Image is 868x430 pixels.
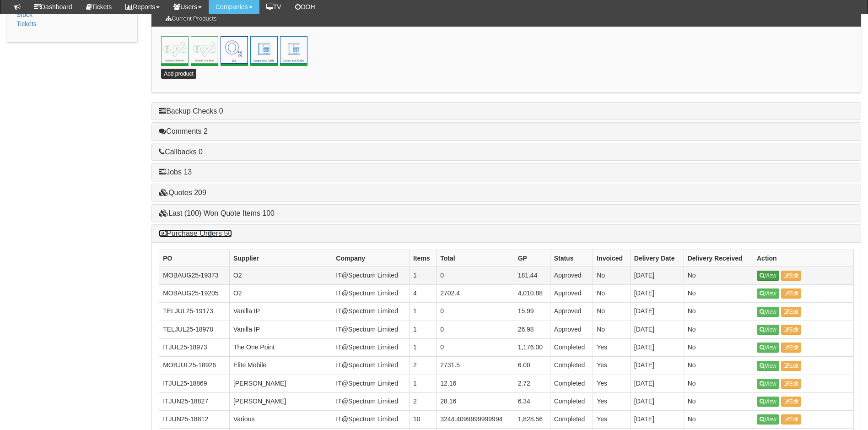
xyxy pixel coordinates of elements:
a: Comments 2 [159,127,208,135]
td: 6.34 [514,392,550,410]
a: Tickets [16,20,37,27]
a: Mobile o2<br> 5th Dec 2017 <br> 5th Dec 2019 [221,36,248,64]
a: Edit [781,271,802,281]
a: View [757,361,779,371]
td: 1 [410,321,437,338]
a: Stock [16,11,32,18]
h3: Current Products [161,11,221,27]
a: Lines & Calls<br> 26th Nov 2018 <br> No to date [250,36,278,64]
td: [DATE] [630,303,684,321]
th: Delivery Received [684,250,753,267]
td: 1,828.56 [514,411,550,429]
td: Completed [550,375,593,392]
td: No [684,267,753,284]
td: Yes [593,338,631,356]
td: IT@Spectrum Limited [332,338,410,356]
td: IT@Spectrum Limited [332,392,410,410]
td: 1 [410,303,437,321]
td: 2702.4 [437,285,514,303]
td: 0 [437,303,514,321]
td: Approved [550,267,593,284]
td: Yes [593,411,631,429]
td: IT@Spectrum Limited [332,285,410,303]
td: Vanilla IP [229,321,332,338]
a: Edit [781,361,802,371]
td: 2 [410,357,437,375]
td: 10 [410,411,437,429]
th: Action [753,250,853,267]
td: IT@Spectrum Limited [332,357,410,375]
td: Approved [550,321,593,338]
td: ITJUN25-18827 [159,392,230,410]
td: Approved [550,285,593,303]
td: 3244.4099999999994 [437,411,514,429]
th: Status [550,250,593,267]
td: ITJUN25-18812 [159,411,230,429]
td: [DATE] [630,267,684,284]
td: ITJUL25-18973 [159,338,230,356]
td: 4 [410,285,437,303]
td: Completed [550,357,593,375]
td: IT@Spectrum Limited [332,375,410,392]
a: Edit [781,325,802,335]
a: Office 365 (Microsoft)<br> No from date <br> No to date [191,36,218,64]
td: IT@Spectrum Limited [332,303,410,321]
td: 4,010.88 [514,285,550,303]
td: No [593,285,631,303]
td: No [684,411,753,429]
td: No [593,303,631,321]
a: Purchase Orders 50 [159,229,232,237]
td: ITJUL25-18869 [159,375,230,392]
td: [DATE] [630,411,684,429]
td: 0 [437,338,514,356]
td: Yes [593,357,631,375]
th: GP [514,250,550,267]
img: lines-and-calls.png [250,36,278,64]
td: IT@Spectrum Limited [332,267,410,284]
td: Yes [593,392,631,410]
td: MOBAUG25-19373 [159,267,230,284]
td: 26.98 [514,321,550,338]
td: TELJUL25-19173 [159,303,230,321]
td: MOBJUL25-18926 [159,357,230,375]
a: View [757,325,779,335]
th: Invoiced [593,250,631,267]
a: Edit [781,288,802,299]
td: No [684,392,753,410]
td: 2731.5 [437,357,514,375]
td: No [684,338,753,356]
th: PO [159,250,230,267]
a: View [757,343,779,353]
td: 12.16 [437,375,514,392]
a: Last (100) Won Quote Items 100 [159,209,275,217]
td: [DATE] [630,392,684,410]
th: Items [410,250,437,267]
td: No [593,267,631,284]
td: Completed [550,392,593,410]
td: Elite Mobile [229,357,332,375]
td: TELJUL25-18978 [159,321,230,338]
td: [DATE] [630,285,684,303]
a: Edit [781,397,802,407]
a: View [757,379,779,389]
td: Various [229,411,332,429]
td: No [684,285,753,303]
td: Vanilla IP [229,303,332,321]
a: Edit [781,307,802,317]
a: Edit [781,414,802,425]
td: [DATE] [630,357,684,375]
td: 6.00 [514,357,550,375]
td: 0 [437,267,514,284]
a: CDP Backup<br> No from date <br> No to date [280,36,307,64]
td: No [684,321,753,338]
a: Callbacks 0 [159,148,203,156]
td: [PERSON_NAME] [229,392,332,410]
td: [DATE] [630,375,684,392]
a: View [757,307,779,317]
td: 28.16 [437,392,514,410]
td: IT@Spectrum Limited [332,411,410,429]
td: 1 [410,267,437,284]
th: Delivery Date [630,250,684,267]
img: o2.png [221,36,248,64]
td: Completed [550,411,593,429]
